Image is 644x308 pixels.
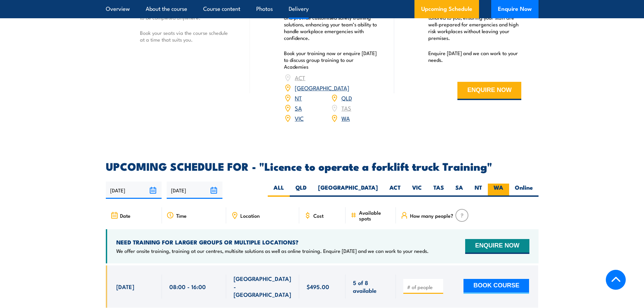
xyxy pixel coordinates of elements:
[406,184,428,197] label: VIC
[295,84,349,92] a: [GEOGRAPHIC_DATA]
[169,283,206,290] span: 08:00 - 16:00
[284,50,377,70] p: Book your training now or enquire [DATE] to discuss group training to our Academies
[176,213,187,218] span: Time
[140,29,233,43] p: Book your seats via the course schedule at a time that suits you.
[359,210,391,221] span: Available spots
[407,284,441,290] input: # of people
[295,114,304,122] a: VIC
[120,213,130,218] span: Date
[116,238,429,246] h4: NEED TRAINING FOR LARGER GROUPS OR MULTIPLE LOCATIONS?
[284,7,377,41] p: Our Academies are located nationally and provide customised safety training solutions, enhancing ...
[469,184,488,197] label: NT
[240,213,260,218] span: Location
[341,114,350,122] a: WA
[268,184,290,197] label: ALL
[509,184,539,197] label: Online
[384,184,406,197] label: ACT
[463,279,529,294] button: BOOK COURSE
[116,283,134,290] span: [DATE]
[106,182,162,199] input: From date
[457,82,521,100] button: ENQUIRE NOW
[290,184,312,197] label: QLD
[341,94,352,102] a: QLD
[410,213,453,218] span: How many people?
[167,182,222,199] input: To date
[116,247,429,254] p: We offer onsite training, training at our centres, multisite solutions as well as online training...
[307,283,329,290] span: $495.00
[106,161,539,171] h2: UPCOMING SCHEDULE FOR - "Licence to operate a forklift truck Training"
[234,275,292,298] span: [GEOGRAPHIC_DATA] - [GEOGRAPHIC_DATA]
[428,7,522,41] p: We offer convenient nationwide training tailored to you, ensuring your staff are well-prepared fo...
[295,104,302,112] a: SA
[465,239,529,254] button: ENQUIRE NOW
[295,94,302,102] a: NT
[428,184,450,197] label: TAS
[312,184,384,197] label: [GEOGRAPHIC_DATA]
[488,184,509,197] label: WA
[313,213,324,218] span: Cost
[353,279,388,294] span: 5 of 8 available
[428,50,522,63] p: Enquire [DATE] and we can work to your needs.
[450,184,469,197] label: SA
